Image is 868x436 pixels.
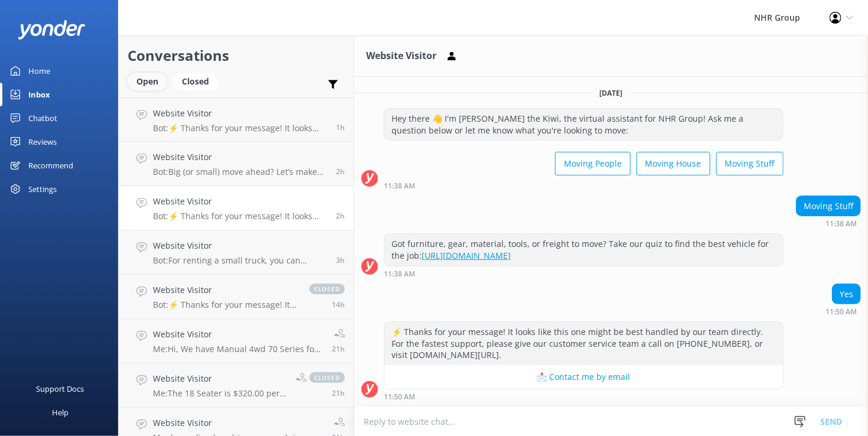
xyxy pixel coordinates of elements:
div: Chatbot [28,106,57,130]
button: 📩 Contact me by email [384,365,783,389]
div: Moving Stuff [797,196,860,216]
h4: Website Visitor [153,372,287,385]
div: Oct 06 2025 11:50am (UTC +13:00) Pacific/Auckland [825,307,861,315]
h4: Website Visitor [153,239,327,252]
div: Closed [173,73,218,90]
a: Website VisitorMe:The 18 Seater is $320.00 per dayclosed21h [119,363,354,408]
span: Oct 06 2025 10:52am (UTC +13:00) Pacific/Auckland [336,255,345,265]
button: Moving Stuff [716,152,784,175]
h4: Website Visitor [153,195,327,208]
span: Oct 06 2025 11:50am (UTC +13:00) Pacific/Auckland [336,167,345,177]
div: Oct 06 2025 11:38am (UTC +13:00) Pacific/Auckland [384,181,784,190]
a: [URL][DOMAIN_NAME] [422,250,511,261]
p: Bot: ⚡ Thanks for your message! It looks like this one might be best handled by our team directly... [153,300,298,310]
h4: Website Visitor [153,284,298,297]
strong: 11:38 AM [825,220,857,227]
a: Website VisitorBot:⚡ Thanks for your message! It looks like this one might be best handled by our... [119,275,354,319]
strong: 11:38 AM [384,271,415,278]
a: Website VisitorBot:⚡ Thanks for your message! It looks like this one might be best handled by our... [119,186,354,230]
div: Hey there 👋 I'm [PERSON_NAME] the Kiwi, the virtual assistant for NHR Group! Ask me a question be... [384,109,783,140]
h3: Website Visitor [366,48,436,64]
div: Open [128,73,167,90]
span: Oct 05 2025 05:12pm (UTC +13:00) Pacific/Auckland [332,388,345,398]
span: Oct 06 2025 11:50am (UTC +13:00) Pacific/Auckland [336,211,345,221]
div: Support Docs [37,377,84,401]
button: Moving People [555,152,631,175]
a: Open [128,74,173,87]
div: Settings [28,177,57,201]
span: Oct 05 2025 05:13pm (UTC +13:00) Pacific/Auckland [332,344,345,354]
span: Oct 06 2025 12:47pm (UTC +13:00) Pacific/Auckland [336,122,345,132]
span: closed [309,284,345,294]
p: Bot: For renting a small truck, you can explore our extensive fleet of Box trucks and Curtainside... [153,255,327,266]
p: Me: Hi, We have Manual 4wd 70 Series for hire, they cost $167.00 per day [153,344,323,354]
img: yonder-white-logo.png [18,20,86,40]
p: Bot: Big (or small) move ahead? Let’s make sure you’ve got the right wheels. Take our quick quiz ... [153,167,327,177]
div: Help [52,401,68,424]
a: Closed [173,74,224,87]
p: Me: The 18 Seater is $320.00 per day [153,388,287,399]
p: Bot: ⚡ Thanks for your message! It looks like this one might be best handled by our team directly... [153,211,327,222]
strong: 11:50 AM [825,308,857,315]
strong: 11:50 AM [384,393,415,401]
button: Moving House [637,152,710,175]
div: Yes [833,284,860,304]
a: Website VisitorMe:Hi, We have Manual 4wd 70 Series for hire, they cost $167.00 per day21h [119,319,354,363]
div: Oct 06 2025 11:38am (UTC +13:00) Pacific/Auckland [384,269,784,278]
h2: Conversations [128,44,345,67]
p: Bot: ⚡ Thanks for your message! It looks like this one might be best handled by our team directly... [153,123,327,134]
h4: Website Visitor [153,328,323,341]
a: Website VisitorBot:Big (or small) move ahead? Let’s make sure you’ve got the right wheels. Take o... [119,142,354,186]
span: closed [309,372,345,383]
div: Home [28,59,50,83]
div: Oct 06 2025 11:50am (UTC +13:00) Pacific/Auckland [384,392,784,401]
h4: Website Visitor [153,151,327,164]
div: Inbox [28,83,50,106]
strong: 11:38 AM [384,183,415,190]
span: [DATE] [593,88,630,98]
div: Got furniture, gear, material, tools, or freight to move? Take our quiz to find the best vehicle ... [384,234,783,265]
h4: Website Visitor [153,417,323,430]
div: ⚡ Thanks for your message! It looks like this one might be best handled by our team directly. For... [384,322,783,365]
div: Oct 06 2025 11:38am (UTC +13:00) Pacific/Auckland [796,219,861,227]
h4: Website Visitor [153,107,327,120]
span: Oct 06 2025 12:05am (UTC +13:00) Pacific/Auckland [332,300,345,310]
div: Reviews [28,130,57,154]
div: Recommend [28,154,73,177]
a: Website VisitorBot:⚡ Thanks for your message! It looks like this one might be best handled by our... [119,97,354,142]
a: Website VisitorBot:For renting a small truck, you can explore our extensive fleet of Box trucks a... [119,230,354,275]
